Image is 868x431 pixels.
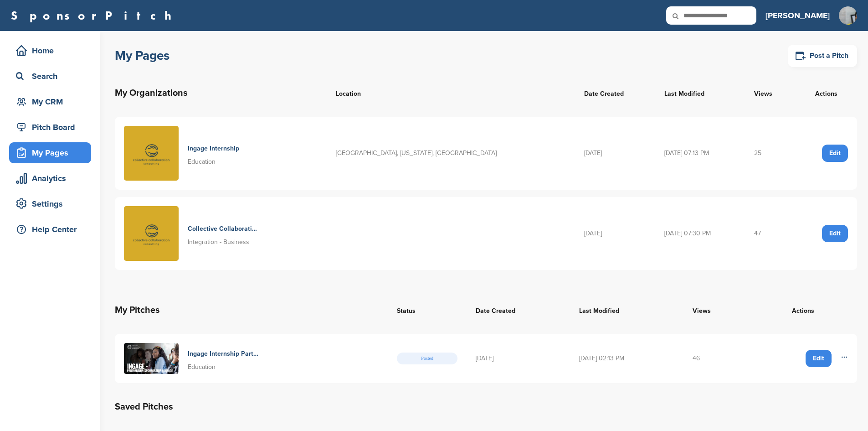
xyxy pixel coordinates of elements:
[188,224,258,234] h4: Collective Collaboration Consulting
[655,197,745,270] td: [DATE] 07:30 PM
[14,221,91,238] div: Help Center
[14,42,91,59] div: Home
[115,77,327,109] th: My Organizations
[124,126,318,181] a: Untitled design Ingage Internship Education
[327,77,575,109] th: Location
[9,142,91,163] a: My Pages
[788,45,857,67] a: Post a Pitch
[124,206,179,261] img: Untitled design
[9,40,91,61] a: Home
[188,363,216,371] span: Education
[124,206,318,261] a: Untitled design Collective Collaboration Consulting Integration - Business
[796,77,857,109] th: Actions
[14,196,91,212] div: Settings
[822,145,848,162] a: Edit
[467,294,570,327] th: Date Created
[9,193,91,214] a: Settings
[115,47,169,64] h1: My Pages
[9,117,91,138] a: Pitch Board
[745,197,796,270] td: 47
[806,350,832,367] a: Edit
[14,170,91,187] div: Analytics
[765,9,830,22] h3: [PERSON_NAME]
[570,294,683,327] th: Last Modified
[745,117,796,190] td: 25
[188,158,216,166] span: Education
[327,117,575,190] td: [GEOGRAPHIC_DATA], [US_STATE], [GEOGRAPHIC_DATA]
[745,77,796,109] th: Views
[188,144,239,154] h4: Ingage Internship
[188,349,258,359] h4: Ingage Internship Partnering For Success
[655,117,745,190] td: [DATE] 07:13 PM
[124,343,179,374] img: Presentation ingage partnering for success
[14,145,91,161] div: My Pages
[683,334,749,383] td: 46
[749,294,857,327] th: Actions
[655,77,745,109] th: Last Modified
[9,66,91,87] a: Search
[124,343,379,374] a: Presentation ingage partnering for success Ingage Internship Partnering For Success Education
[9,91,91,112] a: My CRM
[388,294,467,327] th: Status
[575,197,655,270] td: [DATE]
[14,93,91,110] div: My CRM
[115,400,857,414] h2: Saved Pitches
[397,353,457,364] span: Posted
[124,126,179,181] img: Untitled design
[822,225,848,242] a: Edit
[765,5,830,26] a: [PERSON_NAME]
[9,168,91,189] a: Analytics
[115,294,388,327] th: My Pitches
[467,334,570,383] td: [DATE]
[188,238,249,246] span: Integration - Business
[570,334,683,383] td: [DATE] 02:13 PM
[683,294,749,327] th: Views
[9,219,91,240] a: Help Center
[575,117,655,190] td: [DATE]
[575,77,655,109] th: Date Created
[11,10,177,21] a: SponsorPitch
[14,119,91,135] div: Pitch Board
[14,68,91,84] div: Search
